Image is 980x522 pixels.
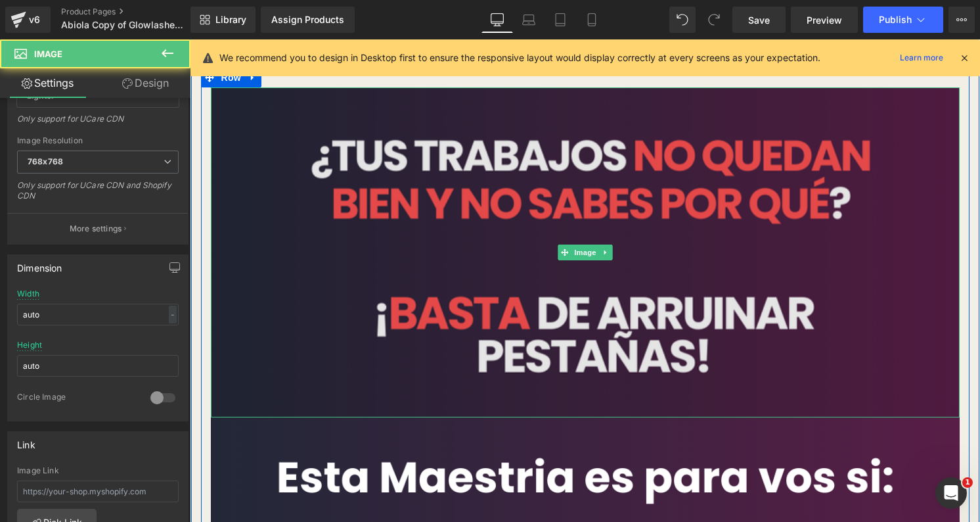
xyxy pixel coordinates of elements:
p: We recommend you to design in Desktop first to ensure the responsive layout would display correct... [219,51,820,65]
div: Only support for UCare CDN [17,114,179,133]
p: More settings [70,223,122,235]
iframe: Intercom live chat [935,477,967,509]
a: Laptop [513,7,545,33]
a: Tablet [545,7,576,33]
button: Undo [669,7,696,33]
div: Circle Image [17,392,137,406]
span: 1 [962,477,973,488]
a: Product Pages [61,7,212,17]
a: New Library [190,7,256,33]
div: Image Link [17,466,179,475]
div: Width [17,289,39,298]
a: v6 [5,7,51,33]
span: Image [382,205,409,221]
span: Image [34,49,62,59]
a: Expand / Collapse [45,9,62,28]
div: Assign Products [271,14,344,25]
button: Redo [701,7,727,33]
button: More [948,7,975,33]
a: Preview [791,7,858,33]
div: Link [17,432,35,450]
a: Expand / Collapse [409,205,422,221]
button: More settings [8,213,188,244]
div: - [169,306,177,323]
span: Row [18,9,45,28]
span: Library [215,14,246,26]
div: Height [17,341,42,350]
span: Save [748,13,770,27]
div: Only support for UCare CDN and Shopify CDN [17,180,179,210]
span: Preview [807,13,842,27]
input: auto [17,304,179,325]
a: Mobile [576,7,608,33]
div: v6 [26,11,43,28]
a: Desktop [481,7,513,33]
div: Dimension [17,255,62,273]
b: 768x768 [28,156,63,166]
input: auto [17,355,179,377]
a: Design [98,68,193,98]
span: Publish [879,14,912,25]
span: Row [28,28,55,48]
button: Publish [863,7,943,33]
div: Image Resolution [17,136,179,145]
input: https://your-shop.myshopify.com [17,481,179,502]
a: Learn more [895,50,948,66]
a: Expand / Collapse [55,28,72,48]
span: Abiola Copy of Glowlashesdigital [61,20,187,30]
